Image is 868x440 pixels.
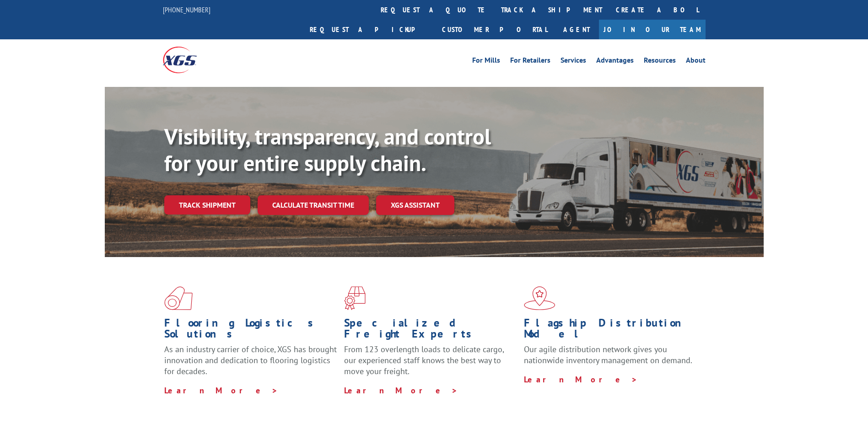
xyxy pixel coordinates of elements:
h1: Flooring Logistics Solutions [164,317,337,344]
a: Advantages [596,57,634,67]
h1: Flagship Distribution Model [524,317,697,344]
a: Track shipment [164,195,250,215]
b: Visibility, transparency, and control for your entire supply chain. [164,122,491,177]
a: Learn More > [164,385,278,396]
a: XGS ASSISTANT [376,195,454,215]
span: As an industry carrier of choice, XGS has brought innovation and dedication to flooring logistics... [164,344,337,376]
h1: Specialized Freight Experts [344,317,517,344]
a: About [686,57,706,67]
a: Join Our Team [599,20,706,39]
a: Learn More > [524,374,638,385]
p: From 123 overlength loads to delicate cargo, our experienced staff knows the best way to move you... [344,344,517,385]
a: [PHONE_NUMBER] [163,5,210,14]
a: Resources [644,57,676,67]
span: Our agile distribution network gives you nationwide inventory management on demand. [524,344,692,365]
a: Request a pickup [303,20,435,39]
img: xgs-icon-flagship-distribution-model-red [524,286,555,310]
a: Services [561,57,586,67]
a: Learn More > [344,385,458,396]
a: For Mills [472,57,500,67]
a: Calculate transit time [258,195,369,215]
img: xgs-icon-focused-on-flooring-red [344,286,366,310]
img: xgs-icon-total-supply-chain-intelligence-red [164,286,193,310]
a: Agent [554,20,599,39]
a: For Retailers [510,57,550,67]
a: Customer Portal [435,20,554,39]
